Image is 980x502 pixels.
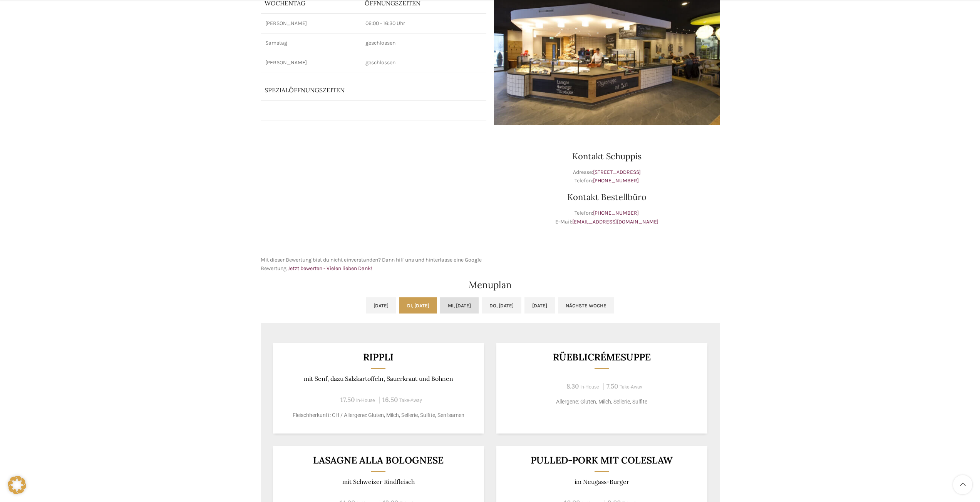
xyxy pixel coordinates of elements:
[366,297,396,314] a: [DATE]
[265,20,356,27] p: [PERSON_NAME]
[261,280,720,290] h2: Menuplan
[440,297,479,314] a: Mi, [DATE]
[953,475,972,494] a: Scroll to top button
[399,398,422,403] span: Take-Away
[282,455,474,465] h3: LASAGNE ALLA BOLOGNESE
[572,218,658,225] a: [EMAIL_ADDRESS][DOMAIN_NAME]
[365,20,482,27] p: 06:00 - 16:30 Uhr
[506,478,698,485] p: im Neugass-Burger
[506,352,698,362] h3: Rüeblicrémesuppe
[282,411,474,419] p: Fleischherkunft: CH / Allergene: Gluten, Milch, Sellerie, Sulfite, Senfsamen
[282,478,474,485] p: mit Schweizer Rindfleisch
[399,297,437,314] a: Di, [DATE]
[282,375,474,382] p: mit Senf, dazu Salzkartoffeln, Sauerkraut und Bohnen
[524,297,555,314] a: [DATE]
[482,297,521,314] a: Do, [DATE]
[494,168,720,185] p: Adresse: Telefon:
[288,265,372,272] a: Jetzt bewerten - Vielen lieben Dank!
[340,395,355,404] span: 17.50
[494,193,720,201] h3: Kontakt Bestellbüro
[593,177,639,184] a: [PHONE_NUMBER]
[580,384,599,390] span: In-House
[506,455,698,465] h3: Pulled-Pork mit Coleslaw
[265,59,356,67] p: [PERSON_NAME]
[593,169,641,175] a: [STREET_ADDRESS]
[494,209,720,226] p: Telefon: E-Mail:
[365,59,482,67] p: geschlossen
[566,382,579,390] span: 8.30
[620,384,642,390] span: Take-Away
[506,398,698,406] p: Allergene: Gluten, Milch, Sellerie, Sulfite
[356,398,375,403] span: In-House
[261,133,486,248] iframe: schwyter schuppis
[282,352,474,362] h3: Rippli
[261,256,486,273] p: Mit dieser Bewertung bist du nicht einverstanden? Dann hilf uns und hinterlasse eine Google Bewer...
[606,382,618,390] span: 7.50
[365,39,482,47] p: geschlossen
[494,152,720,160] h3: Kontakt Schuppis
[593,210,639,216] a: [PHONE_NUMBER]
[265,39,356,47] p: Samstag
[558,297,614,314] a: Nächste Woche
[382,395,398,404] span: 16.50
[265,86,445,94] p: Spezialöffnungszeiten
